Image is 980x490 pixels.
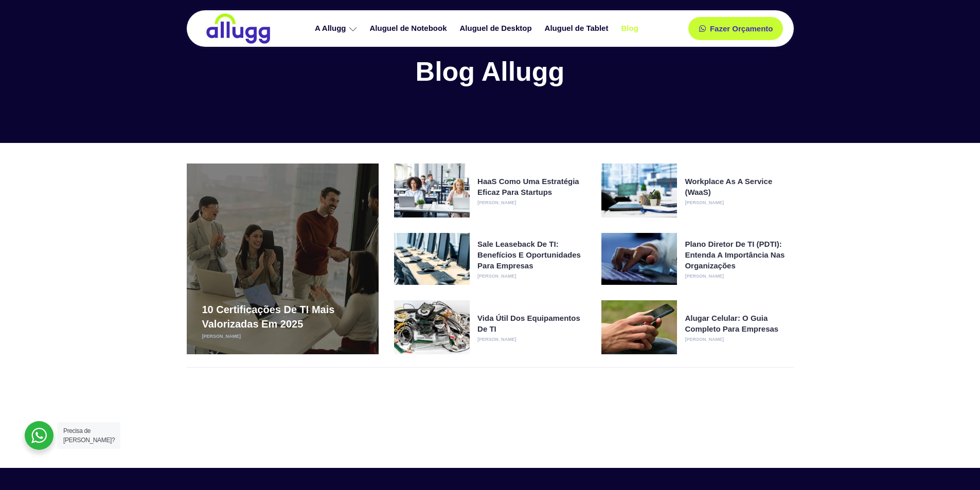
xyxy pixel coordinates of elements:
[477,274,516,279] a: [PERSON_NAME]
[394,164,470,217] img: HaaS como uma estratégia eficaz para startups
[202,334,241,339] a: [PERSON_NAME]
[685,313,793,334] a: Alugar Celular: O Guia Completo para Empresas
[477,337,516,342] a: [PERSON_NAME]
[310,20,365,38] a: A Allugg
[394,300,470,354] img: Vida Útil dos Equipamentos de TI
[205,13,272,44] img: locação de TI é Allugg
[455,20,540,38] a: Aluguel de Desktop
[187,57,794,86] h2: Blog Allugg
[616,20,646,38] a: Blog
[929,441,980,490] iframe: Chat Widget
[688,17,783,40] a: Fazer Orçamento
[202,302,363,331] a: 10 certificações de TI mais valorizadas em 2025
[540,20,616,38] a: Aluguel de Tablet
[477,176,586,197] a: HaaS como uma estratégia eficaz para startups
[601,300,677,354] img: Alugar Celular: O Guia Completo para Empresas
[601,233,677,285] img: Plano Diretor de TI (PDTI): Entenda a importância nas organizações
[477,313,586,334] a: Vida Útil dos Equipamentos de TI
[685,176,793,197] a: Workplace as a Service (WaaS)
[365,20,455,38] a: Aluguel de Notebook
[63,427,115,444] span: Precisa de [PERSON_NAME]?
[477,239,586,271] a: Sale Leaseback de TI: Benefícios e Oportunidades para Empresas
[710,25,773,32] span: Fazer Orçamento
[929,441,980,490] div: Widget de chat
[394,233,470,285] img: Sale Leaseback de TI: Benefícios e Oportunidades para Empresas
[685,239,793,271] a: Plano Diretor de TI (PDTI): Entenda a importância nas organizações
[685,337,724,342] a: [PERSON_NAME]
[477,201,516,205] a: [PERSON_NAME]
[685,274,724,279] a: [PERSON_NAME]
[601,164,677,217] img: Workplace as a Service (WaaS)
[685,201,724,205] a: [PERSON_NAME]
